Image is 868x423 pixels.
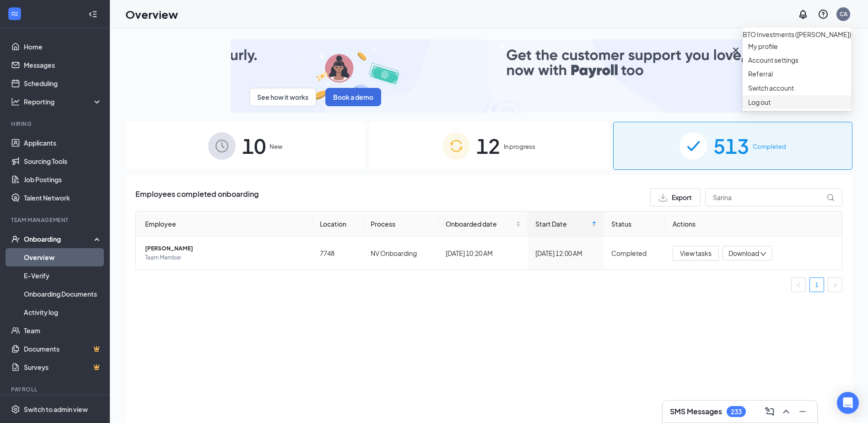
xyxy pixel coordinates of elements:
button: See how it works [249,88,316,106]
th: Process [363,211,438,237]
svg: WorkstreamLogo [10,9,19,18]
button: left [791,277,806,292]
span: 513 [713,130,749,162]
h3: SMS Messages [670,407,722,417]
svg: Minimize [797,406,808,417]
li: Previous Page [791,277,806,292]
svg: ComposeMessage [764,406,775,417]
span: Start Date [535,219,590,229]
div: Open Intercom Messenger [837,392,859,414]
svg: Settings [11,405,20,414]
span: 10 [242,130,266,162]
li: 1 [809,277,824,292]
th: Location [313,211,363,237]
th: Onboarded date [438,211,528,237]
button: Minimize [795,404,810,419]
a: E-Verify [24,266,102,285]
button: ChevronUp [779,404,793,419]
span: Completed [753,142,786,151]
button: Book a demo [325,88,381,106]
span: Employees completed onboarding [135,188,259,206]
a: Talent Network [24,189,102,207]
button: ComposeMessage [762,404,777,419]
a: Onboarding Documents [24,285,102,303]
svg: Cross [730,45,741,56]
a: Sourcing Tools [24,152,102,170]
th: Actions [665,211,842,237]
li: Next Page [828,277,842,292]
button: View tasks [673,246,719,260]
span: In progress [504,142,535,151]
span: right [832,282,838,288]
div: BTO Investments ([PERSON_NAME]) [743,29,851,39]
span: left [796,282,801,288]
h1: Overview [125,6,178,22]
div: Hiring [11,120,100,128]
div: Reporting [24,97,102,106]
th: Status [604,211,665,237]
input: Search by Name, Job Posting, or Process [705,188,842,206]
span: Download [728,249,759,258]
span: Onboarded date [446,219,514,229]
a: Account settings [748,55,846,65]
td: NV Onboarding [363,237,438,270]
span: New [270,142,282,151]
svg: Analysis [11,97,20,106]
span: 12 [476,130,500,162]
a: Messages [24,56,102,74]
svg: QuestionInfo [818,9,829,20]
th: Employee [136,211,313,237]
div: Log out [748,98,846,107]
svg: Notifications [798,9,809,20]
span: View tasks [680,248,712,258]
div: 233 [731,408,742,416]
a: My profile [748,42,846,51]
a: Scheduling [24,74,102,92]
a: Switch account [748,84,794,92]
a: 1 [810,278,824,292]
div: Onboarding [24,234,94,244]
a: Referral [748,69,846,78]
span: down [760,251,766,257]
span: [PERSON_NAME] [145,244,305,253]
button: Export [650,188,701,206]
img: payroll-small.gif [231,39,747,113]
div: Completed [611,248,658,258]
span: Team Member [145,253,305,262]
a: DocumentsCrown [24,340,102,358]
div: Switch to admin view [24,405,88,414]
a: Home [24,38,102,56]
div: Team Management [11,216,100,224]
a: Activity log [24,303,102,321]
button: right [828,277,842,292]
div: [DATE] 12:00 AM [535,248,597,258]
a: Overview [24,248,102,266]
a: Applicants [24,134,102,152]
svg: Collapse [88,10,97,19]
a: SurveysCrown [24,358,102,376]
div: CA [840,10,847,18]
span: Export [672,194,692,201]
div: Payroll [11,385,100,393]
div: [DATE] 10:20 AM [446,248,521,258]
svg: ChevronUp [781,406,792,417]
svg: UserCheck [11,234,20,244]
a: Job Postings [24,170,102,189]
td: 7748 [313,237,363,270]
a: Team [24,321,102,340]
